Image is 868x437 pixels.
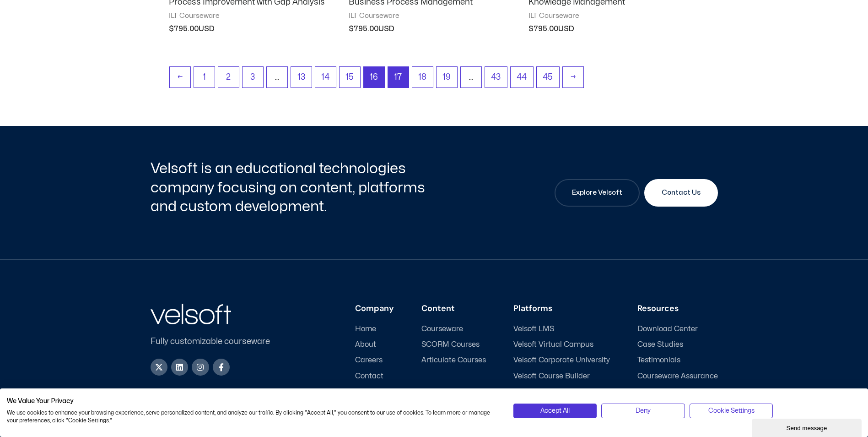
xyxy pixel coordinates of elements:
[169,11,340,21] span: ILT Courseware
[637,325,718,333] a: Download Center
[364,67,384,87] span: Page 16
[267,67,287,87] span: …
[513,340,610,349] a: Velsoft Virtual Campus
[421,325,463,333] span: Courseware
[637,340,718,349] a: Case Studies
[169,66,700,93] nav: Product Pagination
[169,25,199,33] bdi: 795.00
[637,372,718,381] a: Courseware Assurance
[355,325,394,333] a: Home
[752,417,863,437] iframe: chat widget
[513,325,554,333] span: Velsoft LMS
[421,304,486,314] h3: Content
[513,404,597,418] button: Accept all cookies
[170,67,190,87] a: ←
[601,404,685,418] button: Deny all cookies
[412,67,433,87] a: Page 18
[349,25,378,33] bdi: 795.00
[7,409,500,425] p: We use cookies to enhance your browsing experience, serve personalized content, and analyze our t...
[218,67,239,87] a: Page 2
[315,67,336,87] a: Page 14
[513,372,590,381] span: Velsoft Course Builder
[513,340,593,349] span: Velsoft Virtual Campus
[637,304,718,314] h3: Resources
[708,406,755,416] span: Cookie Settings
[513,356,610,365] a: Velsoft Corporate University
[511,67,533,87] a: Page 44
[485,67,507,87] a: Page 43
[340,67,360,87] a: Page 15
[151,335,285,348] p: Fully customizable courseware
[349,25,354,33] span: $
[355,372,394,381] a: Contact
[194,67,215,87] a: Page 1
[355,356,383,365] span: Careers
[690,404,773,418] button: Adjust cookie preferences
[421,356,486,365] a: Articulate Courses
[291,67,312,87] a: Page 13
[537,67,559,87] a: Page 45
[528,25,558,33] bdi: 795.00
[355,325,376,333] span: Home
[355,304,394,314] h3: Company
[349,11,519,21] span: ILT Courseware
[637,356,718,365] a: Testimonials
[513,304,610,314] h3: Platforms
[644,179,718,207] a: Contact Us
[461,67,481,87] span: …
[637,356,680,365] span: Testimonials
[169,25,174,33] span: $
[437,67,457,87] a: Page 19
[637,325,698,333] span: Download Center
[528,25,534,33] span: $
[528,11,699,21] span: ILT Courseware
[662,187,701,198] span: Contact Us
[421,325,486,333] a: Courseware
[243,67,263,87] a: Page 3
[421,340,486,349] a: SCORM Courses
[355,340,394,349] a: About
[355,356,394,365] a: Careers
[572,187,622,198] span: Explore Velsoft
[355,340,376,349] span: About
[388,67,409,87] a: Page 17
[637,340,683,349] span: Case Studies
[636,406,651,416] span: Deny
[151,159,432,216] h2: Velsoft is an educational technologies company focusing on content, platforms and custom developm...
[540,406,570,416] span: Accept All
[513,372,610,381] a: Velsoft Course Builder
[555,179,640,207] a: Explore Velsoft
[513,325,610,333] a: Velsoft LMS
[563,67,583,87] a: →
[7,397,500,405] h2: We Value Your Privacy
[421,340,480,349] span: SCORM Courses
[355,372,383,381] span: Contact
